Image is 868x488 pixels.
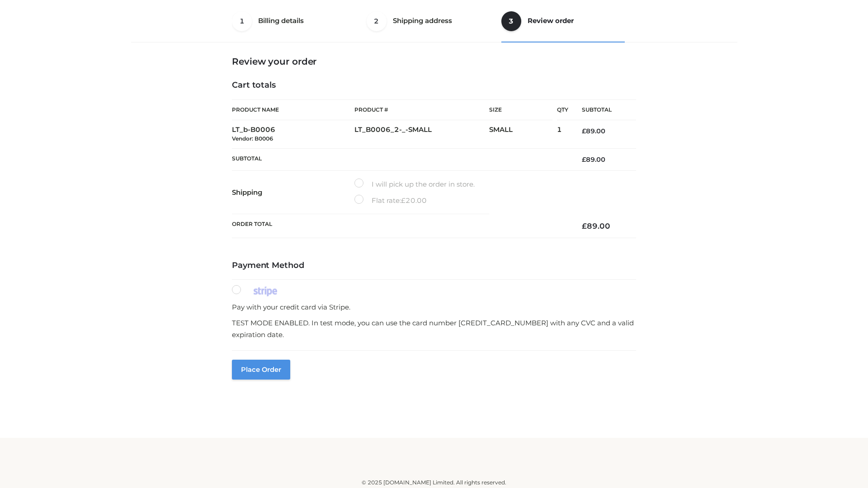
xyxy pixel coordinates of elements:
td: LT_B0006_2-_-SMALL [354,120,489,149]
h4: Payment Method [232,261,636,271]
small: Vendor: B0006 [232,135,273,142]
span: £ [401,196,406,205]
p: Pay with your credit card via Stripe. [232,301,636,313]
h4: Cart totals [232,80,636,90]
bdi: 89.00 [582,127,605,135]
div: © 2025 [DOMAIN_NAME] Limited. All rights reserved. [134,478,734,487]
th: Subtotal [568,100,636,120]
th: Shipping [232,171,354,214]
td: SMALL [489,120,557,149]
th: Qty [557,99,568,120]
th: Subtotal [232,148,568,170]
span: £ [582,127,586,135]
label: I will pick up the order in store. [354,178,475,190]
bdi: 89.00 [582,221,610,230]
th: Order Total [232,214,568,238]
td: LT_b-B0006 [232,120,354,149]
bdi: 89.00 [582,155,605,164]
button: Place order [232,360,290,380]
td: 1 [557,120,568,149]
span: £ [582,221,587,230]
bdi: 20.00 [401,196,427,205]
th: Size [489,100,552,120]
th: Product # [354,99,489,120]
p: TEST MODE ENABLED. In test mode, you can use the card number [CREDIT_CARD_NUMBER] with any CVC an... [232,317,636,340]
label: Flat rate: [354,195,427,206]
span: £ [582,155,586,164]
h3: Review your order [232,56,636,67]
th: Product Name [232,99,354,120]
